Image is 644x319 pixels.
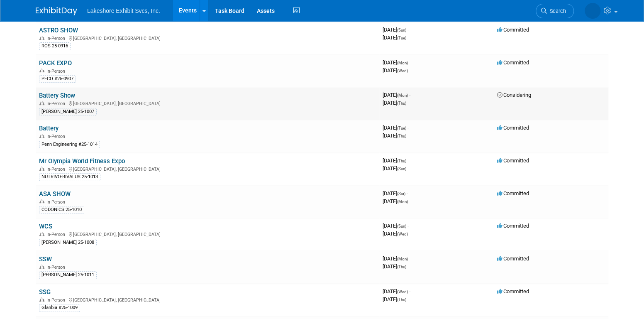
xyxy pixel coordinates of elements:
div: Penn Engineering #25-1014 [39,141,100,148]
span: [DATE] [383,288,410,294]
span: In-Person [46,101,68,106]
span: [DATE] [383,59,410,66]
span: In-Person [46,134,68,139]
div: [GEOGRAPHIC_DATA], [GEOGRAPHIC_DATA] [39,165,376,172]
span: In-Person [46,36,68,41]
span: [DATE] [383,198,408,204]
span: [DATE] [383,27,409,33]
span: In-Person [46,69,68,74]
span: [DATE] [383,165,406,172]
span: Considering [497,92,531,98]
span: - [407,125,409,131]
a: ASA SHOW [39,190,71,198]
span: (Mon) [397,257,408,261]
span: [DATE] [383,255,410,262]
span: [DATE] [383,133,406,139]
span: - [409,59,410,66]
div: Glanbia #25-1009 [39,304,80,312]
a: Battery [39,125,59,132]
span: [DATE] [383,92,410,98]
span: (Sun) [397,167,406,171]
div: [PERSON_NAME] 25-1007 [39,108,97,115]
img: In-Person Event [39,199,44,204]
a: Search [536,4,574,18]
span: (Thu) [397,297,406,302]
span: - [407,157,409,164]
span: (Thu) [397,265,406,269]
span: (Wed) [397,69,408,73]
span: Committed [497,223,529,229]
span: Committed [497,190,529,196]
span: - [407,223,409,229]
span: In-Person [46,199,68,205]
span: (Wed) [397,232,408,236]
span: Committed [497,59,529,66]
div: NUTRIVO-RIVALUS 25-1013 [39,173,100,181]
span: In-Person [46,167,68,172]
div: [GEOGRAPHIC_DATA], [GEOGRAPHIC_DATA] [39,296,376,303]
span: (Sat) [397,191,405,196]
a: ASTRO SHOW [39,27,78,34]
img: In-Person Event [39,297,44,302]
div: PECO #25-0907 [39,75,76,83]
img: In-Person Event [39,232,44,236]
span: [DATE] [383,296,406,302]
span: [DATE] [383,67,408,74]
span: Committed [497,288,529,294]
span: In-Person [46,297,68,303]
img: In-Person Event [39,36,44,40]
span: (Mon) [397,61,408,65]
span: In-Person [46,265,68,270]
a: SSG [39,288,51,296]
span: - [409,92,410,98]
a: Battery Show [39,92,75,99]
span: In-Person [46,232,68,237]
span: Lakeshore Exhibit Svcs, Inc. [87,7,160,14]
a: PACK EXPO [39,59,72,67]
img: In-Person Event [39,134,44,138]
span: (Thu) [397,134,406,138]
span: [DATE] [383,231,408,237]
div: ROS 25-0916 [39,42,71,50]
span: - [409,288,410,294]
div: [GEOGRAPHIC_DATA], [GEOGRAPHIC_DATA] [39,231,376,237]
span: Committed [497,27,529,33]
div: [PERSON_NAME] 25-1008 [39,239,97,246]
span: Committed [497,255,529,262]
span: [DATE] [383,223,409,229]
img: In-Person Event [39,101,44,105]
img: In-Person Event [39,69,44,73]
span: - [407,27,409,33]
span: (Tue) [397,126,406,130]
span: [DATE] [383,125,409,131]
span: (Sun) [397,28,406,32]
span: Search [547,8,566,14]
span: - [409,255,410,262]
div: [PERSON_NAME] 25-1011 [39,271,97,279]
img: ExhibitDay [36,7,77,15]
div: [GEOGRAPHIC_DATA], [GEOGRAPHIC_DATA] [39,34,376,41]
img: In-Person Event [39,167,44,171]
a: SSW [39,255,52,263]
span: [DATE] [383,100,406,106]
span: (Sun) [397,224,406,228]
span: [DATE] [383,190,408,196]
a: WCS [39,223,52,230]
img: In-Person Event [39,265,44,269]
span: [DATE] [383,157,409,164]
span: (Mon) [397,199,408,204]
div: CODONICS 25-1010 [39,206,84,213]
a: Mr Olympia World Fitness Expo [39,157,125,165]
span: (Tue) [397,36,406,40]
span: (Thu) [397,101,406,106]
span: (Mon) [397,93,408,98]
span: [DATE] [383,263,406,270]
img: MICHELLE MOYA [585,3,600,19]
span: (Thu) [397,159,406,163]
span: (Wed) [397,290,408,294]
span: [DATE] [383,34,406,41]
span: Committed [497,125,529,131]
div: [GEOGRAPHIC_DATA], [GEOGRAPHIC_DATA] [39,100,376,106]
span: - [407,190,408,196]
span: Committed [497,157,529,164]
